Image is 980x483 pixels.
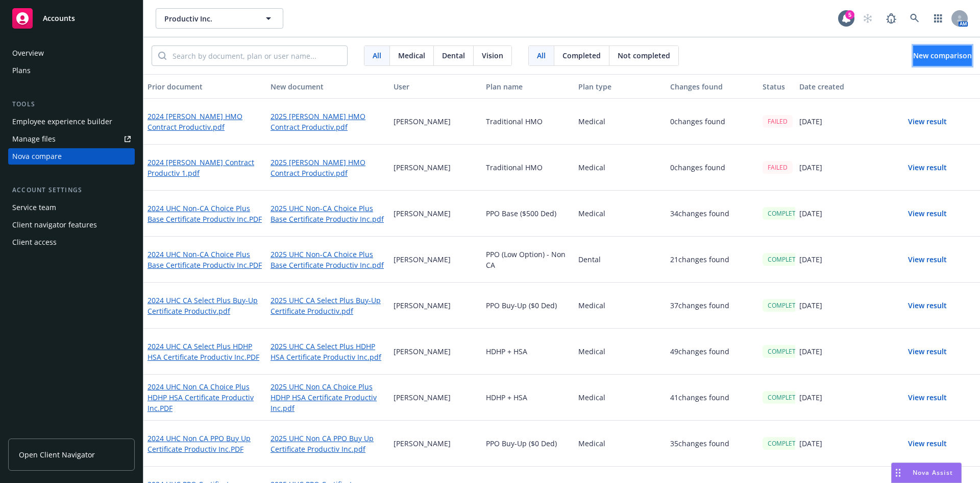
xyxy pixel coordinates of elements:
[394,438,451,449] p: [PERSON_NAME]
[394,346,451,357] p: [PERSON_NAME]
[394,392,451,403] p: [PERSON_NAME]
[148,249,262,270] a: 2024 UHC Non-CA Choice Plus Base Certificate Productiv Inc.PDF
[562,50,601,61] span: Completed
[670,392,729,403] p: 41 changes found
[394,254,451,265] p: [PERSON_NAME]
[913,45,972,66] button: New comparison
[398,50,425,61] span: Medical
[892,387,963,408] button: View result
[12,45,44,61] div: Overview
[156,8,283,29] button: Productiv Inc.
[892,433,963,454] button: View result
[904,8,925,29] a: Search
[799,300,822,311] p: [DATE]
[799,438,822,449] p: [DATE]
[143,74,266,99] button: Prior document
[271,203,385,224] a: 2025 UHC Non-CA Choice Plus Base Certificate Productiv Inc.pdf
[43,14,75,22] span: Accounts
[670,300,729,311] p: 37 changes found
[8,99,135,109] div: Tools
[8,45,135,61] a: Overview
[763,437,809,450] div: COMPLETED
[763,253,809,266] div: COMPLETED
[799,116,822,127] p: [DATE]
[763,345,809,358] div: COMPLETED
[574,329,667,375] div: Medical
[574,145,667,191] div: Medical
[845,10,854,19] div: 5
[148,295,262,316] a: 2024 UHC CA Select Plus Buy-Up Certificate Productiv.pdf
[482,99,574,145] div: Traditional HMO
[763,391,809,404] div: COMPLETED
[892,111,963,132] button: View result
[12,62,31,79] div: Plans
[482,50,503,61] span: Vision
[373,50,381,61] span: All
[799,254,822,265] p: [DATE]
[8,4,135,33] a: Accounts
[666,74,758,99] button: Changes found
[892,341,963,362] button: View result
[442,50,465,61] span: Dental
[670,81,754,92] div: Changes found
[537,50,546,61] span: All
[799,208,822,219] p: [DATE]
[892,157,963,178] button: View result
[271,249,385,270] a: 2025 UHC Non-CA Choice Plus Base Certificate Productiv Inc.pdf
[8,217,135,233] a: Client navigator features
[763,207,809,220] div: COMPLETED
[12,234,57,250] div: Client access
[271,381,385,413] a: 2025 UHC Non CA Choice Plus HDHP HSA Certificate Productiv Inc.pdf
[758,74,795,99] button: Status
[166,46,347,65] input: Search by document, plan or user name...
[8,62,135,79] a: Plans
[574,74,667,99] button: Plan type
[271,157,385,178] a: 2025 [PERSON_NAME] HMO Contract Productiv.pdf
[148,81,262,92] div: Prior document
[891,463,962,483] button: Nova Assist
[795,74,888,99] button: Date created
[913,51,972,60] span: New comparison
[763,299,809,312] div: COMPLETED
[8,131,135,147] a: Manage files
[670,208,729,219] p: 34 changes found
[12,199,56,216] div: Service team
[482,145,574,191] div: Traditional HMO
[763,161,793,174] div: FAILED
[574,375,667,421] div: Medical
[8,113,135,130] a: Employee experience builder
[670,346,729,357] p: 49 changes found
[670,254,729,265] p: 21 changes found
[394,208,451,219] p: [PERSON_NAME]
[148,381,262,413] a: 2024 UHC Non CA Choice Plus HDHP HSA Certificate Productiv Inc.PDF
[482,237,574,283] div: PPO (Low Option) - Non CA
[670,438,729,449] p: 35 changes found
[394,81,478,92] div: User
[482,74,574,99] button: Plan name
[892,295,963,316] button: View result
[148,433,262,454] a: 2024 UHC Non CA PPO Buy Up Certificate Productiv Inc.PDF
[164,13,253,24] span: Productiv Inc.
[8,185,135,195] div: Account settings
[266,74,389,99] button: New document
[389,74,482,99] button: User
[574,283,667,329] div: Medical
[574,237,667,283] div: Dental
[12,131,56,147] div: Manage files
[799,392,822,403] p: [DATE]
[486,81,570,92] div: Plan name
[148,111,262,132] a: 2024 [PERSON_NAME] HMO Contract Productiv.pdf
[881,8,901,29] a: Report a Bug
[148,203,262,224] a: 2024 UHC Non-CA Choice Plus Base Certificate Productiv Inc.PDF
[8,234,135,250] a: Client access
[271,295,385,316] a: 2025 UHC CA Select Plus Buy-Up Certificate Productiv.pdf
[799,162,822,173] p: [DATE]
[271,111,385,132] a: 2025 [PERSON_NAME] HMO Contract Productiv.pdf
[148,341,262,362] a: 2024 UHC CA Select Plus HDHP HSA Certificate Productiv Inc.PDF
[8,199,135,216] a: Service team
[482,421,574,467] div: PPO Buy-Up ($0 Ded)
[482,329,574,375] div: HDHP + HSA
[670,116,725,127] p: 0 changes found
[19,449,95,460] span: Open Client Navigator
[148,157,262,178] a: 2024 [PERSON_NAME] Contract Productiv 1.pdf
